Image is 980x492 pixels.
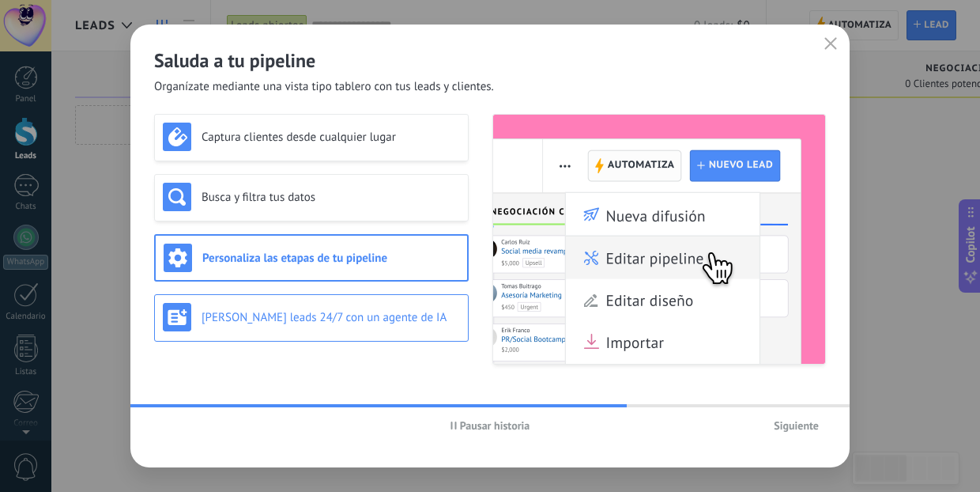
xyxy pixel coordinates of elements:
h2: Saluda a tu pipeline [154,48,826,73]
h3: Personaliza las etapas de tu pipeline [202,251,459,266]
span: Organízate mediante una vista tipo tablero con tus leads y clientes. [154,79,494,95]
h3: Busca y filtra tus datos [202,190,460,205]
button: Siguiente [767,414,826,437]
span: Siguiente [774,420,819,431]
h3: Captura clientes desde cualquier lugar [202,130,460,145]
button: Pausar historia [443,414,537,437]
span: Pausar historia [460,420,530,431]
h3: [PERSON_NAME] leads 24/7 con un agente de IA [202,310,460,325]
